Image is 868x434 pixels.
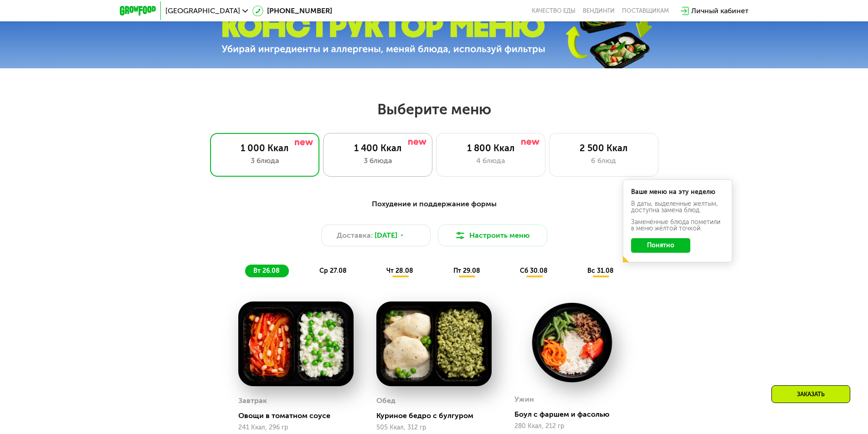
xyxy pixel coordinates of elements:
div: 1 800 Ккал [446,143,536,153]
div: 1 400 Ккал [333,143,423,153]
div: Ужин [514,393,534,406]
div: 2 500 Ккал [559,143,649,153]
button: Настроить меню [438,225,547,246]
div: 3 блюда [220,155,310,166]
span: [GEOGRAPHIC_DATA] [165,7,240,15]
span: Доставка: [337,230,373,241]
div: 1 000 Ккал [220,143,310,153]
a: Вендинги [583,7,615,15]
span: пт 29.08 [453,267,480,275]
span: [DATE] [375,230,397,241]
div: 241 Ккал, 296 гр [238,424,354,431]
a: [PHONE_NUMBER] [252,5,332,16]
button: Понятно [631,238,690,253]
div: Ваше меню на эту неделю [631,189,724,195]
span: ср 27.08 [319,267,347,275]
div: 3 блюда [333,155,423,166]
div: Завтрак [238,394,267,408]
div: 4 блюда [446,155,536,166]
div: 6 блюд [559,155,649,166]
div: В даты, выделенные желтым, доступна замена блюд. [631,201,724,214]
div: поставщикам [622,7,669,15]
div: Овощи в томатном соусе [238,411,361,420]
div: Боул с фаршем и фасолью [514,410,637,419]
div: 280 Ккал, 212 гр [514,423,630,430]
span: сб 30.08 [520,267,548,275]
h2: Выберите меню [29,100,839,118]
span: вс 31.08 [587,267,614,275]
div: Личный кабинет [691,5,749,16]
div: Обед [376,394,395,408]
div: Заказать [771,385,850,403]
span: вт 26.08 [253,267,280,275]
span: чт 28.08 [386,267,413,275]
a: Качество еды [532,7,575,15]
div: Куриное бедро с булгуром [376,411,499,420]
div: Похудение и поддержание формы [164,199,704,210]
div: Заменённые блюда пометили в меню жёлтой точкой. [631,219,724,232]
div: 505 Ккал, 312 гр [376,424,492,431]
